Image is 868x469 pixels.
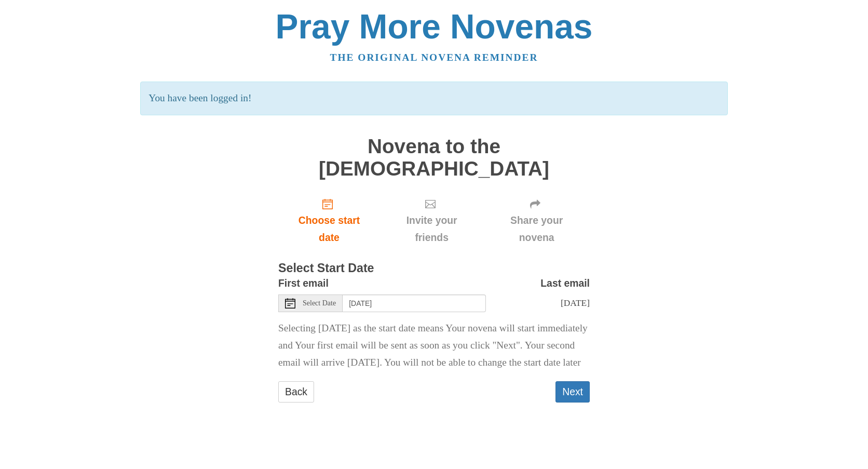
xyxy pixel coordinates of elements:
h1: Novena to the [DEMOGRAPHIC_DATA] [278,136,590,180]
a: Choose start date [278,190,380,252]
span: Share your novena [494,212,579,246]
p: You have been logged in! [140,82,727,115]
h3: Select Start Date [278,262,590,275]
div: Click "Next" to confirm your start date first. [380,190,483,252]
button: Next [555,381,590,403]
span: Select Date [303,300,336,307]
a: Pray More Novenas [276,7,593,46]
a: Back [278,381,314,403]
span: Invite your friends [390,212,473,246]
label: First email [278,275,329,292]
span: Choose start date [289,212,370,246]
input: Use the arrow keys to pick a date [343,294,486,312]
span: [DATE] [561,298,590,308]
p: Selecting [DATE] as the start date means Your novena will start immediately and Your first email ... [278,320,590,371]
div: Click "Next" to confirm your start date first. [483,190,590,252]
a: The original novena reminder [330,52,538,63]
label: Last email [540,275,590,292]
